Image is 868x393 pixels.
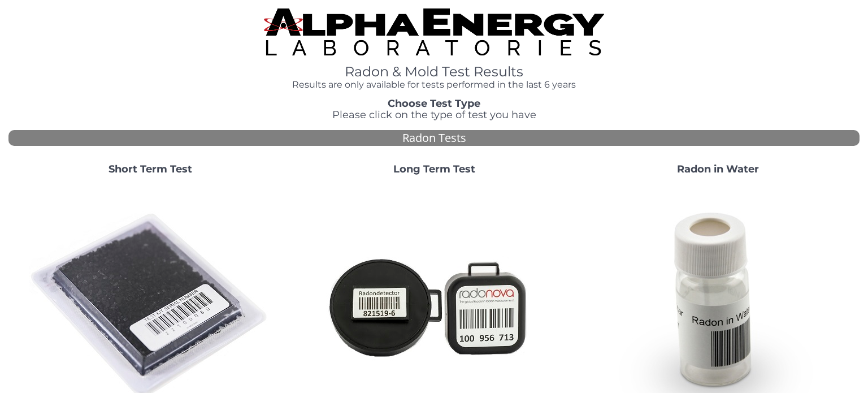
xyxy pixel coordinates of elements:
[388,97,480,110] strong: Choose Test Type
[393,163,475,175] strong: Long Term Test
[264,64,604,79] h1: Radon & Mold Test Results
[332,109,536,121] span: Please click on the type of test you have
[264,80,604,90] h4: Results are only available for tests performed in the last 6 years
[677,163,759,175] strong: Radon in Water
[8,130,860,146] div: Radon Tests
[264,8,604,55] img: TightCrop.jpg
[108,163,192,175] strong: Short Term Test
